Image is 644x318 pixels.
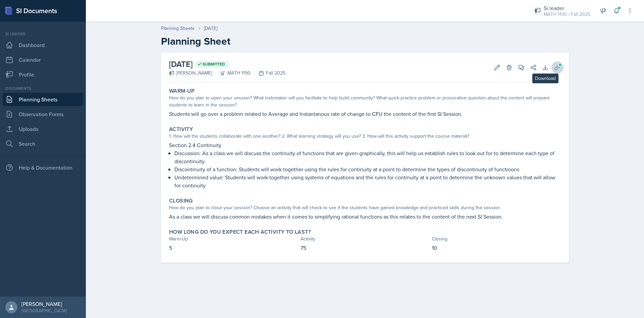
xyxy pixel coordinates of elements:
a: Calendar [3,53,83,66]
div: Si leader [3,31,83,37]
div: How do you plan to close your session? Choose an activity that will check to see if the students ... [169,204,561,211]
div: [PERSON_NAME] [169,70,212,77]
a: Uploads [3,122,83,136]
label: Warm-Up [169,88,195,94]
label: Activity [169,126,193,133]
div: Warm-Up [169,235,298,242]
div: How do you plan to open your session? What icebreaker will you facilitate to help build community... [169,94,561,108]
div: Help & Documentation [3,161,83,174]
p: As a class we will discuss common mistakes when it comes to simplifying rational functions as thi... [169,213,561,221]
a: Profile [3,68,83,81]
p: Discussion: As a class we will discuss the continuity of functions that are given graphically, th... [174,149,561,165]
div: Closing [432,235,561,242]
a: Search [3,137,83,150]
div: Activity [301,235,429,242]
div: [GEOGRAPHIC_DATA] [21,307,67,314]
div: MATH 1190 [212,70,251,77]
p: Discontinuity of a function: Students will work together using the rules for continuity at a poin... [174,165,561,173]
p: 75 [301,244,429,252]
a: Dashboard [3,38,83,52]
label: Closing [169,197,193,204]
h2: Planning Sheet [161,35,569,47]
div: [PERSON_NAME] [21,301,67,307]
span: Submitted [203,61,225,67]
p: Students will go over a problem related to Average and Instantanous rate of change to CFU the con... [169,110,561,118]
p: Section 2.4 Continuity [169,141,561,149]
label: How long do you expect each activity to last? [169,229,311,235]
div: 1. How will the students collaborate with one another? 2. What learning strategy will you use? 3.... [169,133,561,140]
p: 10 [432,244,561,252]
p: 5 [169,244,298,252]
a: Planning Sheets [3,93,83,106]
div: Documents [3,85,83,91]
div: MATH 1190 / Fall 2025 [544,11,590,18]
a: Planning Sheets [161,25,195,32]
div: Fall 2025 [251,70,285,77]
h2: [DATE] [169,58,285,70]
button: Download [539,61,551,74]
div: [DATE] [204,25,217,32]
a: Observation Forms [3,107,83,121]
p: Undetermined value: Students will work together using systems of equations and the rules for cont... [174,173,561,189]
div: Si leader [544,4,590,12]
